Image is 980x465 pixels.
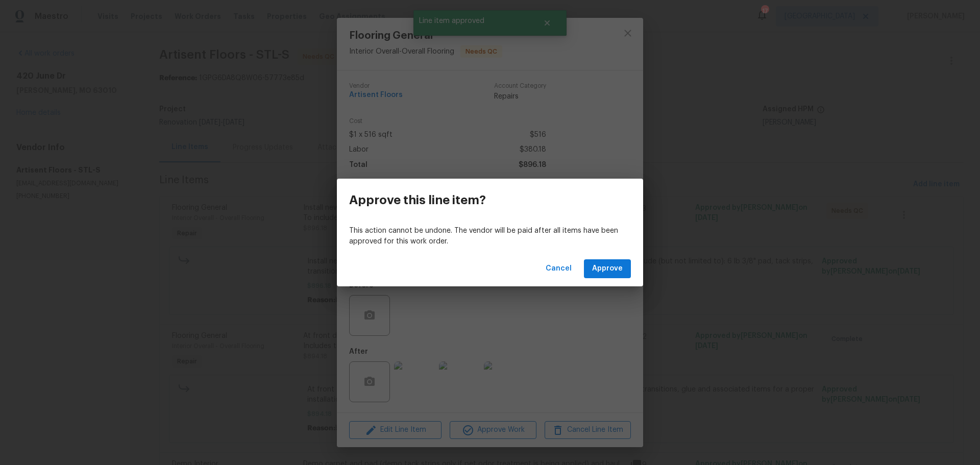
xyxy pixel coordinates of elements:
button: Approve [584,259,631,278]
span: Approve [592,262,623,275]
h3: Approve this line item? [349,193,486,207]
p: This action cannot be undone. The vendor will be paid after all items have been approved for this... [349,226,631,247]
span: Cancel [546,262,572,275]
button: Cancel [542,259,576,278]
